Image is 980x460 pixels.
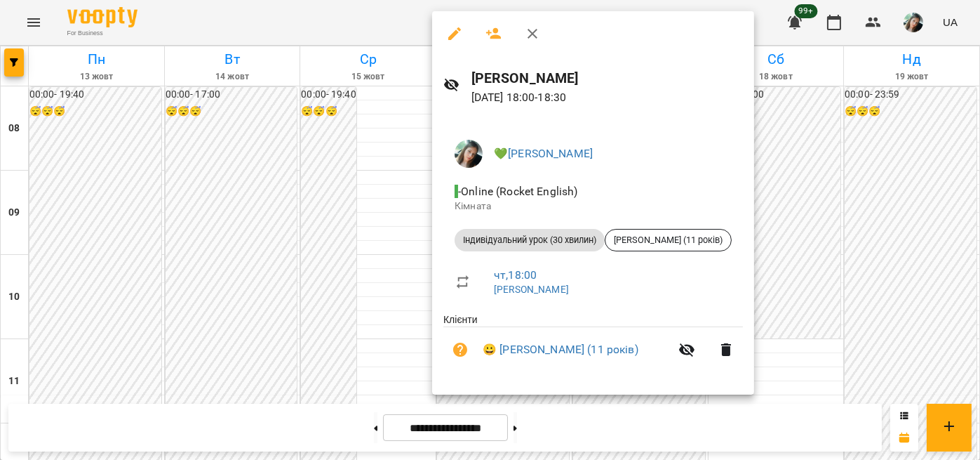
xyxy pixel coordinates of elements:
img: 6404d22b0651f936bd5720d408d3365d.jpg [455,140,483,168]
a: чт , 18:00 [494,268,537,282]
a: [PERSON_NAME] [494,284,569,295]
span: [PERSON_NAME] (11 років) [605,234,731,247]
h6: [PERSON_NAME] [471,67,743,89]
div: [PERSON_NAME] (11 років) [605,229,732,251]
p: [DATE] 18:00 - 18:30 [471,89,743,106]
a: 😀 [PERSON_NAME] (11 років) [483,341,638,358]
p: Кімната [455,199,732,213]
ul: Клієнти [443,313,743,378]
span: - Online (Rocket English) [455,185,581,198]
span: Індивідуальний урок (30 хвилин) [455,234,605,247]
a: 💚[PERSON_NAME] [494,147,593,160]
button: Візит ще не сплачено. Додати оплату? [443,333,477,367]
